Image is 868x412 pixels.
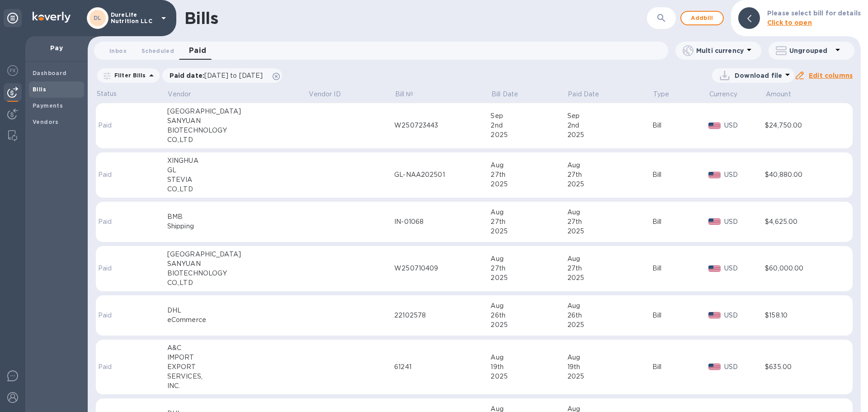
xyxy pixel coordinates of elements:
p: Vendor [168,90,191,99]
div: CO.,LTD [167,135,308,145]
div: 2nd [567,121,652,130]
div: 2025 [567,227,652,236]
h1: Bills [184,9,218,28]
div: 26th [567,311,652,320]
div: SANYUAN [167,116,308,126]
div: 19th [567,362,652,372]
span: Paid [189,44,207,57]
p: Paid [98,121,135,130]
div: STEVIA [167,175,308,185]
div: 2025 [491,273,567,283]
div: Aug [491,254,567,264]
img: USD [708,218,721,225]
span: Currency [709,90,737,99]
div: 27th [567,264,652,273]
span: Type [653,90,681,99]
p: USD [724,362,765,372]
div: $4,625.00 [765,217,839,227]
div: Bill [652,121,708,130]
div: SANYUAN [167,259,308,269]
p: Bill № [395,90,414,99]
div: 61241 [394,362,491,372]
div: eCommerce [167,315,308,325]
p: Vendor ID [309,90,340,99]
div: 19th [491,362,567,372]
p: Pay [33,43,80,52]
div: 2025 [567,180,652,189]
div: $60,000.00 [765,264,839,273]
b: Vendors [33,118,59,125]
div: W250710409 [394,264,491,273]
div: 26th [491,311,567,320]
span: Vendor [168,90,203,99]
div: W250723443 [394,121,491,130]
div: Aug [491,301,567,311]
p: Paid [98,170,135,180]
div: DHL [167,306,308,315]
div: Aug [491,353,567,362]
img: USD [708,172,721,178]
div: INC. [167,381,308,391]
div: Aug [567,254,652,264]
div: XINGHUA [167,156,308,166]
span: Bill Date [491,90,530,99]
b: Please select bill for details [767,9,861,17]
div: IN-01068 [394,217,491,227]
p: USD [724,264,765,273]
div: Shipping [167,222,308,231]
div: $635.00 [765,362,839,372]
div: A&C [167,343,308,353]
b: Click to open [767,19,812,26]
span: [DATE] to [DATE] [204,72,263,79]
div: Aug [567,208,652,217]
p: DureLife Nutrition LLC [111,12,156,24]
p: Bill Date [491,90,518,99]
div: 2025 [491,180,567,189]
div: GL-NAA202501 [394,170,491,180]
p: USD [724,217,765,227]
div: 27th [491,170,567,180]
div: Aug [491,161,567,170]
div: 27th [567,170,652,180]
p: Status [97,89,137,99]
img: USD [708,364,721,370]
img: USD [708,265,721,272]
div: 27th [567,217,652,227]
p: Paid [98,362,135,372]
p: Paid Date [568,90,599,99]
div: $40,880.00 [765,170,839,180]
b: Dashboard [33,70,67,76]
div: Paid date:[DATE] to [DATE] [162,68,283,83]
p: Ungrouped [789,46,832,55]
span: Vendor ID [309,90,352,99]
div: 2025 [491,320,567,330]
b: DL [94,14,102,21]
p: USD [724,121,765,130]
p: Amount [766,90,791,99]
div: Bill [652,311,708,320]
div: 2025 [567,320,652,330]
div: IMPORT [167,353,308,362]
div: 2025 [567,130,652,140]
div: Unpin categories [4,9,22,27]
div: Bill [652,264,708,273]
div: 2nd [491,121,567,130]
div: Bill [652,362,708,372]
p: USD [724,311,765,320]
p: Paid date : [170,71,268,80]
div: BIOTECHNOLOGY [167,126,308,135]
div: Aug [567,353,652,362]
div: Bill [652,170,708,180]
div: BIOTECHNOLOGY [167,269,308,278]
div: 2025 [567,372,652,381]
b: Payments [33,102,63,109]
span: Bill № [395,90,425,99]
p: Paid [98,311,135,320]
img: USD [708,312,721,318]
u: Edit columns [809,72,853,79]
img: Logo [33,12,71,23]
div: [GEOGRAPHIC_DATA] [167,107,308,116]
button: Addbill [680,11,724,25]
b: Bills [33,86,46,93]
div: Sep [567,111,652,121]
